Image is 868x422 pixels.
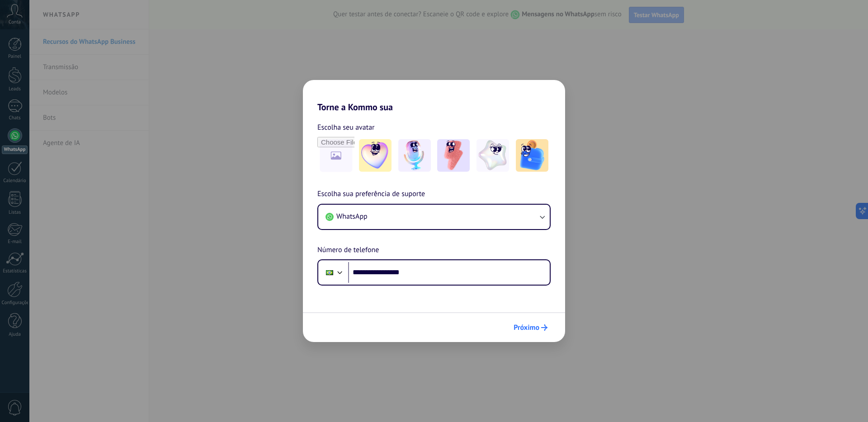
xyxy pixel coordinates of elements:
[321,263,338,282] div: Brazil: + 55
[514,324,539,331] span: Próximo
[398,139,431,172] img: -2.jpeg
[317,122,375,133] span: Escolha seu avatar
[317,188,425,200] span: Escolha sua preferência de suporte
[336,212,368,221] span: WhatsApp
[317,244,379,256] span: Número de telefone
[437,139,470,172] img: -3.jpeg
[476,139,509,172] img: -4.jpeg
[509,320,552,335] button: Próximo
[516,139,548,172] img: -5.jpeg
[303,80,565,113] h2: Torne a Kommo sua
[359,139,392,172] img: -1.jpeg
[318,205,550,229] button: WhatsApp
